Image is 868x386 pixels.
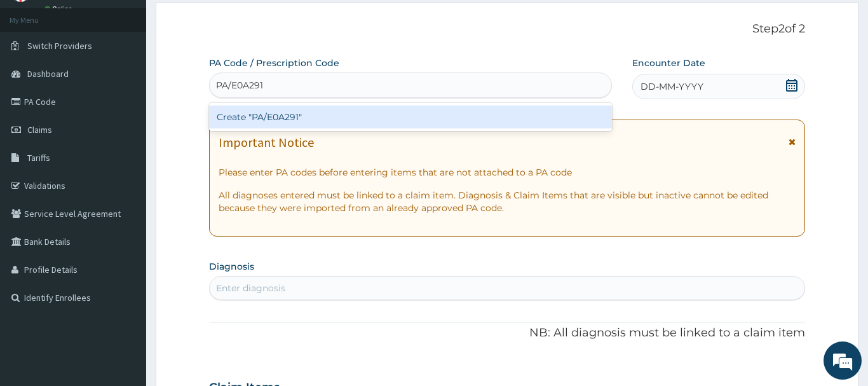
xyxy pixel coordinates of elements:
[27,68,69,79] span: Dashboard
[209,106,612,128] div: Create "PA/E0A291"
[27,152,50,163] span: Tariffs
[219,189,796,214] p: All diagnoses entered must be linked to a claim item. Diagnosis & Claim Items that are visible bu...
[209,325,805,341] p: NB: All diagnosis must be linked to a claim item
[44,4,75,13] a: Online
[209,22,805,36] p: Step 2 of 2
[209,260,254,273] label: Diagnosis
[74,113,175,242] span: We're online!
[216,282,285,294] div: Enter diagnosis
[66,71,214,88] div: Chat with us now
[632,57,705,69] label: Encounter Date
[6,254,242,298] textarea: Type your message and hit 'Enter'
[208,6,239,37] div: Minimize live chat window
[209,57,339,69] label: PA Code / Prescription Code
[219,166,796,179] p: Please enter PA codes before entering items that are not attached to a PA code
[24,64,51,95] img: d_794563401_company_1708531726252_794563401
[641,80,703,93] span: DD-MM-YYYY
[27,40,92,52] span: Switch Providers
[27,124,52,135] span: Claims
[219,135,314,149] h1: Important Notice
